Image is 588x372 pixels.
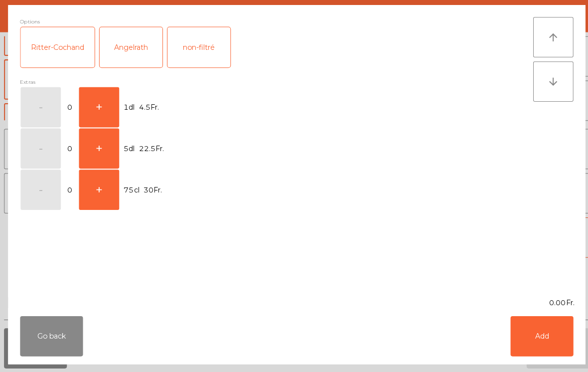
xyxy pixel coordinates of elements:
div: Angelrath [99,30,161,70]
span: 0 [61,185,77,198]
button: arrow_upward [528,20,568,60]
span: 30Fr. [142,185,160,198]
span: 4.5Fr. [138,103,157,116]
i: arrow_upward [542,34,554,46]
div: Extras [20,79,528,89]
i: arrow_downward [542,78,554,90]
div: Ritter-Cochand [20,30,94,70]
span: 5dl [123,144,134,157]
span: 0 [61,144,77,157]
span: Options [20,20,39,29]
button: + [78,171,118,211]
span: 75cl [123,185,138,198]
button: Go back [20,316,82,356]
button: Add [506,316,568,356]
span: 0 [61,103,77,116]
div: 0.00Fr. [8,298,580,308]
span: 1dl [123,103,134,116]
div: non-filtré [166,30,228,70]
button: arrow_downward [528,64,568,104]
button: + [78,89,118,129]
span: 22.5Fr. [138,144,162,157]
button: + [78,130,118,170]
